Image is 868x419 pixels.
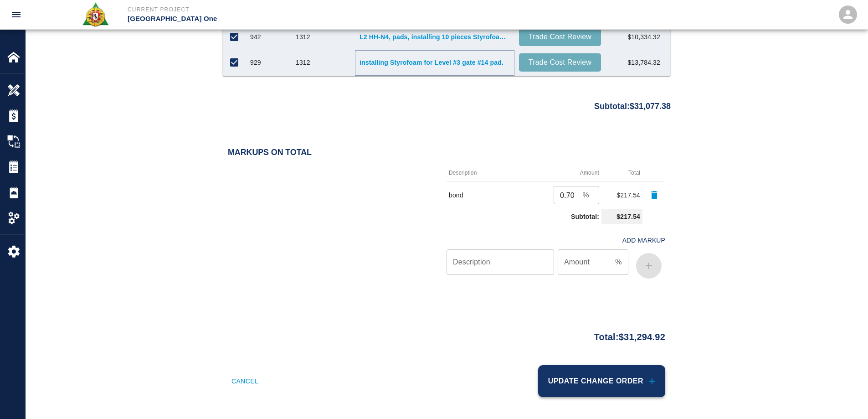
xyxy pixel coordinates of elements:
th: Description [447,165,520,181]
div: 942 [250,32,261,41]
th: Amount [520,165,601,181]
a: L2 HH-N4, pads, installing 10 pieces Styrofoam, 4'x8'x6". [360,32,510,41]
button: Cancel [228,365,262,397]
p: [GEOGRAPHIC_DATA] One [128,14,483,24]
h3: Subtotal: $31,077.38 [594,102,671,111]
th: Total [601,165,642,181]
a: installing Styrofoam for Level #3 gate #14 pad. [360,58,510,67]
iframe: Chat Widget [822,375,868,419]
p: % [615,257,621,268]
h4: Add Markup [622,237,665,244]
p: % [583,190,589,201]
td: Subtotal: [447,209,601,224]
div: $13,784.32 [606,50,665,76]
h2: Markups on Total [228,148,665,158]
p: Current Project [128,5,483,14]
div: 1312 [296,58,310,67]
p: Trade Cost Review [523,57,597,68]
div: $10,334.32 [606,25,665,50]
button: open drawer [5,4,27,26]
td: $217.54 [601,209,642,224]
div: 1312 [296,32,310,41]
p: Trade Cost Review [523,31,597,42]
td: $217.54 [601,181,642,209]
div: 929 [250,58,261,67]
button: Update Change Order [538,365,665,397]
p: Total: $31,294.92 [594,326,665,344]
img: Roger & Sons Concrete [82,2,109,27]
td: bond [447,181,520,209]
